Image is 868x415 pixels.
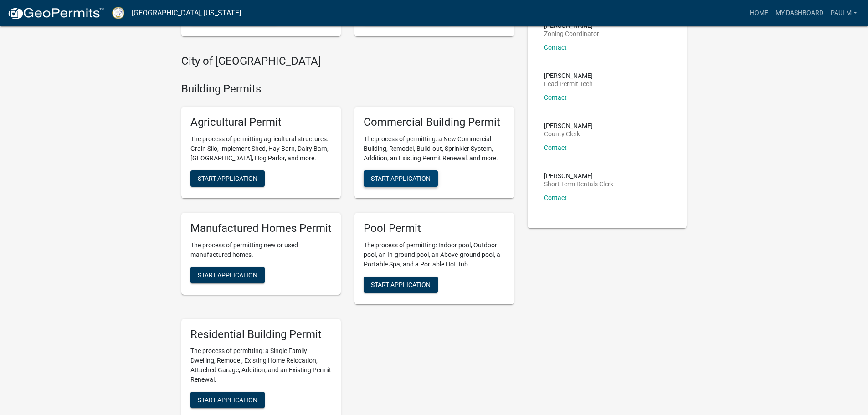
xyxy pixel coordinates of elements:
[544,22,599,29] p: [PERSON_NAME]
[190,170,265,187] button: Start Application
[190,346,332,384] p: The process of permitting: a Single Family Dwelling, Remodel, Existing Home Relocation, Attached ...
[190,222,332,235] h5: Manufactured Homes Permit
[190,267,265,283] button: Start Application
[198,174,257,182] span: Start Application
[190,328,332,341] h5: Residential Building Permit
[544,81,593,87] p: Lead Permit Tech
[371,281,431,288] span: Start Application
[746,5,772,22] a: Home
[364,222,505,235] h5: Pool Permit
[181,82,514,96] h4: Building Permits
[827,5,861,22] a: paulm
[544,173,613,179] p: [PERSON_NAME]
[364,241,505,269] p: The process of permitting: Indoor pool, Outdoor pool, an In-ground pool, an Above-ground pool, a ...
[190,116,332,129] h5: Agricultural Permit
[772,5,827,22] a: My Dashboard
[371,174,431,182] span: Start Application
[190,134,332,163] p: The process of permitting agricultural structures: Grain Silo, Implement Shed, Hay Barn, Dairy Ba...
[198,396,257,404] span: Start Application
[364,170,438,187] button: Start Application
[544,31,599,37] p: Zoning Coordinator
[544,44,567,51] a: Contact
[364,134,505,163] p: The process of permitting: a New Commercial Building, Remodel, Build-out, Sprinkler System, Addit...
[544,181,613,187] p: Short Term Rentals Clerk
[544,72,593,79] p: [PERSON_NAME]
[112,7,124,19] img: Putnam County, Georgia
[544,144,567,151] a: Contact
[544,94,567,101] a: Contact
[364,277,438,293] button: Start Application
[544,194,567,201] a: Contact
[544,131,593,137] p: County Clerk
[364,116,505,129] h5: Commercial Building Permit
[132,5,241,21] a: [GEOGRAPHIC_DATA], [US_STATE]
[198,271,257,278] span: Start Application
[544,123,593,129] p: [PERSON_NAME]
[190,392,265,408] button: Start Application
[181,55,514,68] h4: City of [GEOGRAPHIC_DATA]
[190,241,332,260] p: The process of permitting new or used manufactured homes.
